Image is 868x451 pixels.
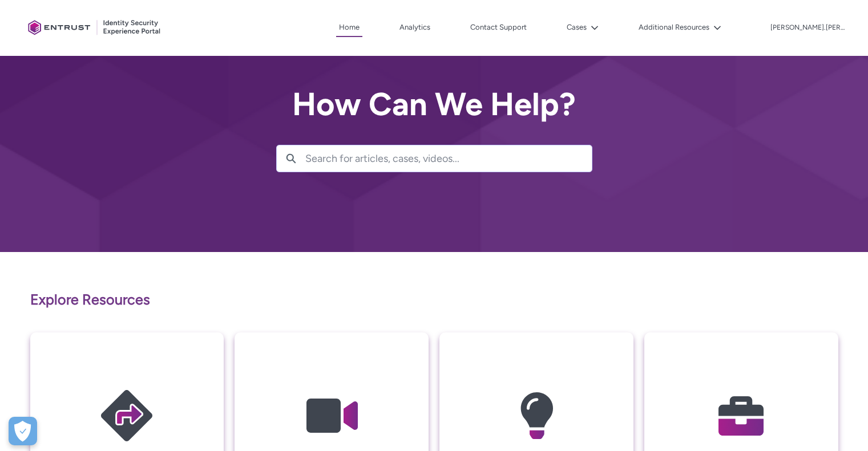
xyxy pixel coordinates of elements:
h2: How Can We Help? [276,87,592,122]
button: Additional Resources [636,19,724,36]
button: User Profile jonathan.moore [770,21,845,32]
div: Cookie Preferences [9,417,37,445]
input: Search for articles, cases, videos... [305,145,592,172]
button: Cases [564,19,601,36]
button: Open Preferences [9,417,37,445]
a: Home [336,19,362,37]
p: [PERSON_NAME].[PERSON_NAME] [770,24,845,32]
a: Analytics, opens in new tab [397,19,433,36]
button: Search [277,145,305,172]
a: Contact Support [467,19,530,36]
p: Explore Resources [30,289,838,311]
